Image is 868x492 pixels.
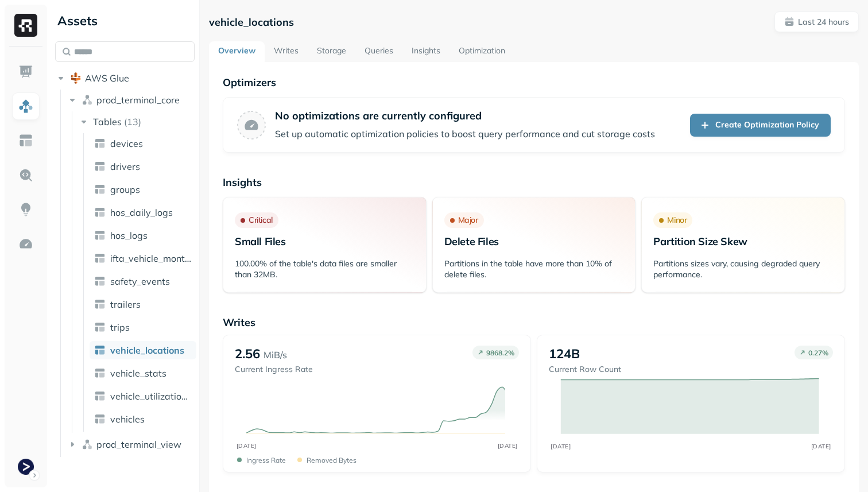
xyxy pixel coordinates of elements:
img: table [94,299,106,310]
span: AWS Glue [85,72,129,84]
a: drivers [90,157,196,176]
a: hos_daily_logs [90,203,196,222]
img: namespace [82,439,93,450]
span: ifta_vehicle_months [110,253,192,264]
img: table [94,413,106,425]
p: Current Row Count [549,364,621,375]
img: table [94,253,106,264]
img: Terminal [18,459,34,475]
span: drivers [110,161,140,172]
a: Writes [265,41,308,62]
p: Critical [249,215,273,226]
a: Overview [209,41,265,62]
p: 0.27 % [808,348,828,357]
p: Removed bytes [307,456,356,464]
tspan: [DATE] [497,442,517,450]
img: Asset Explorer [18,133,33,148]
span: vehicle_utilization_day [110,390,192,402]
img: table [94,390,106,402]
span: trailers [110,299,141,310]
button: AWS Glue [55,69,195,87]
span: groups [110,184,140,195]
p: Ingress Rate [246,456,286,464]
p: Partitions sizes vary, causing degraded query performance. [653,258,833,280]
p: vehicle_locations [209,16,294,29]
p: Optimizers [223,76,845,89]
span: vehicles [110,413,145,425]
a: hos_logs [90,226,196,245]
img: table [94,207,106,218]
p: MiB/s [263,348,287,362]
p: ( 13 ) [124,116,141,127]
a: vehicles [90,410,196,428]
span: trips [110,321,130,333]
img: Dashboard [18,64,33,79]
a: trips [90,318,196,336]
img: namespace [82,94,93,106]
tspan: [DATE] [551,443,571,450]
img: table [94,321,106,333]
tspan: [DATE] [236,442,256,450]
span: hos_daily_logs [110,207,173,218]
div: Assets [55,11,195,30]
a: Storage [308,41,355,62]
a: vehicle_utilization_day [90,387,196,405]
button: Last 24 hours [774,11,859,32]
img: Assets [18,99,33,114]
p: Partitions in the table have more than 10% of delete files. [444,258,624,280]
a: devices [90,134,196,153]
img: table [94,161,106,172]
p: Insights [223,176,845,189]
img: Ryft [14,14,37,37]
p: Current Ingress Rate [235,364,313,375]
span: Tables [93,116,122,127]
a: Queries [355,41,402,62]
img: table [94,367,106,379]
a: trailers [90,295,196,313]
img: Query Explorer [18,168,33,183]
p: Partition Size Skew [653,235,833,248]
button: prod_terminal_view [67,435,195,454]
img: table [94,138,106,149]
a: groups [90,180,196,199]
p: Set up automatic optimization policies to boost query performance and cut storage costs [275,127,655,141]
span: prod_terminal_core [96,94,180,106]
span: prod_terminal_view [96,439,181,450]
img: table [94,344,106,356]
img: Optimization [18,237,33,251]
button: Tables(13) [78,113,196,131]
a: Create Optimization Policy [690,114,831,137]
img: root [70,72,82,84]
span: safety_events [110,276,170,287]
span: devices [110,138,143,149]
tspan: [DATE] [811,443,831,450]
a: Insights [402,41,449,62]
p: 2.56 [235,346,260,362]
span: vehicle_locations [110,344,184,356]
a: safety_events [90,272,196,290]
p: Major [458,215,478,226]
p: 9868.2 % [486,348,514,357]
span: vehicle_stats [110,367,166,379]
a: Optimization [449,41,514,62]
p: No optimizations are currently configured [275,109,655,122]
p: Minor [667,215,687,226]
img: table [94,276,106,287]
a: vehicle_locations [90,341,196,359]
img: table [94,184,106,195]
button: prod_terminal_core [67,91,195,109]
span: hos_logs [110,230,148,241]
img: Insights [18,202,33,217]
p: Small Files [235,235,414,248]
a: vehicle_stats [90,364,196,382]
p: 100.00% of the table's data files are smaller than 32MB. [235,258,414,280]
p: Delete Files [444,235,624,248]
p: Writes [223,316,845,329]
img: table [94,230,106,241]
p: 124B [549,346,580,362]
p: Last 24 hours [798,17,849,28]
a: ifta_vehicle_months [90,249,196,268]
